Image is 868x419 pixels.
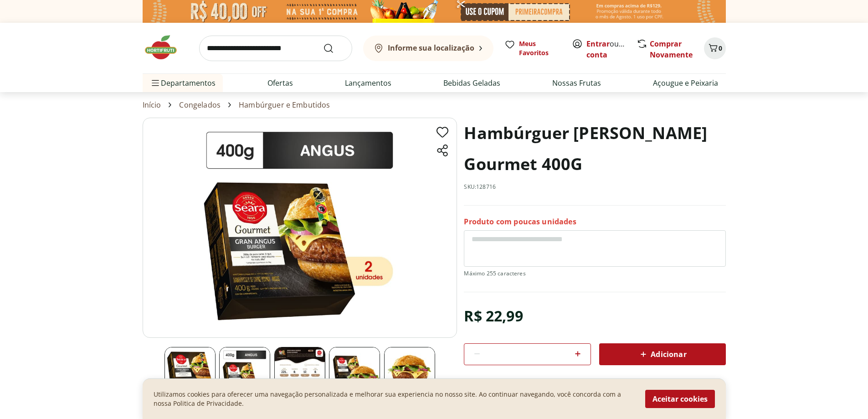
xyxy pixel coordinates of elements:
[704,37,726,59] button: Carrinho
[329,347,380,398] img: Comercial Hambúrguer Angus Seara Gourmet 400g
[143,118,457,338] img: Hambúrguer Angus Seara Gourmet 400g alternativo
[719,44,722,52] span: 0
[552,78,601,88] a: Nossas Frutas
[267,78,293,88] a: Ofertas
[323,43,345,54] button: Submit Search
[504,39,561,57] a: Meus Favoritos
[274,347,325,398] img: Tabela Nutricional Hambúrguer Angus Seara Gourmet 400g
[586,38,627,60] span: ou
[384,347,435,398] img: Ilustrativo Hambúrguer Angus Seara Gourmet 400g
[638,349,686,360] span: Adicionar
[653,78,718,88] a: Açougue e Peixaria
[599,343,726,365] button: Adicionar
[150,72,161,94] button: Menu
[143,34,188,61] img: Hortifruti
[443,78,500,88] a: Bebidas Geladas
[586,39,637,60] a: Criar conta
[464,183,496,191] p: SKU: 128716
[586,39,610,49] a: Entrar
[363,36,493,61] button: Informe sua localização
[388,43,474,53] b: Informe sua localização
[179,101,221,109] a: Congelados
[199,36,352,61] input: search
[519,39,561,57] span: Meus Favoritos
[645,390,715,408] button: Aceitar cookies
[345,78,391,88] a: Lançamentos
[219,347,270,398] img: Hambúrguer Angus Seara Gourmet 400g alternativo
[150,72,216,94] span: Departamentos
[464,303,523,329] div: R$ 22,99
[464,217,576,227] p: Produto com poucas unidades
[154,390,634,408] p: Utilizamos cookies para oferecer uma navegação personalizada e melhorar sua experiencia no nosso ...
[143,101,161,109] a: Início
[650,39,693,60] a: Comprar Novamente
[464,118,725,180] h1: Hambúrguer [PERSON_NAME] Gourmet 400G
[164,347,216,398] img: Hambúrguer Angus Seara Gourmet 400g
[239,101,330,109] a: Hambúrguer e Embutidos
